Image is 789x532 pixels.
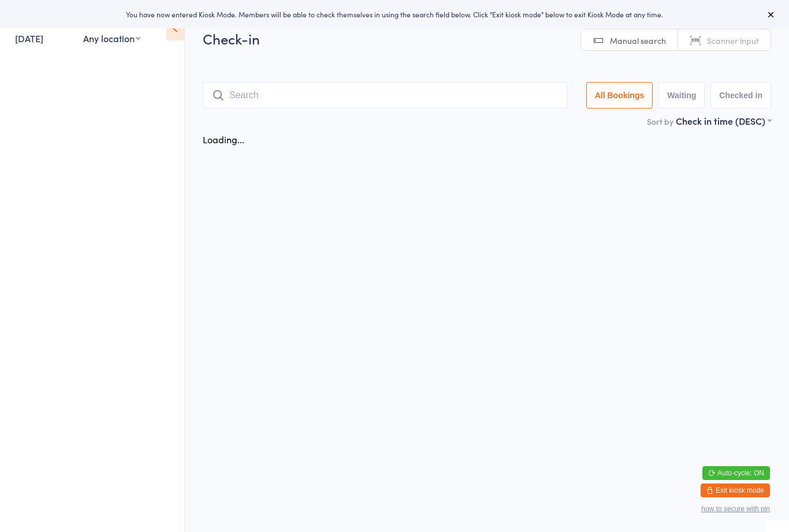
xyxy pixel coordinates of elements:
button: Waiting [658,82,705,109]
div: Any location [83,32,140,44]
label: Sort by [647,116,673,127]
input: Search [203,82,567,109]
button: Checked in [710,82,771,109]
button: Exit kiosk mode [701,483,770,497]
div: Loading... [203,133,244,146]
span: Scanner input [707,35,759,46]
div: Check in time (DESC) [676,114,771,127]
button: All Bookings [586,82,653,109]
a: [DATE] [15,32,43,44]
h2: Check-in [203,29,771,48]
span: Manual search [610,35,666,46]
button: Auto-cycle: ON [702,466,770,480]
div: You have now entered Kiosk Mode. Members will be able to check themselves in using the search fie... [18,9,771,19]
button: how to secure with pin [701,505,770,513]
